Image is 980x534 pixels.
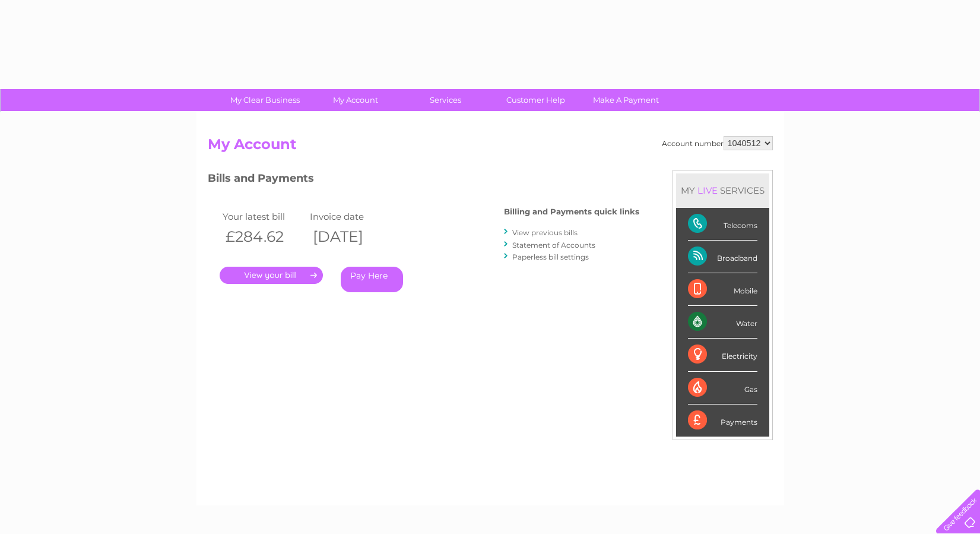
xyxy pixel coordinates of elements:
[688,306,757,339] div: Water
[504,207,639,216] h4: Billing and Payments quick links
[688,372,757,405] div: Gas
[220,267,323,284] a: .
[688,339,757,371] div: Electricity
[512,252,589,261] a: Paperless bill settings
[306,89,404,111] a: My Account
[688,273,757,306] div: Mobile
[307,225,395,249] th: [DATE]
[220,225,307,249] th: £284.62
[208,136,773,159] h2: My Account
[688,241,757,273] div: Broadband
[216,89,314,111] a: My Clear Business
[512,241,595,249] a: Statement of Accounts
[341,267,403,292] a: Pay Here
[695,185,720,196] div: LIVE
[307,208,395,225] td: Invoice date
[676,173,769,207] div: MY SERVICES
[577,89,675,111] a: Make A Payment
[487,89,585,111] a: Customer Help
[688,208,757,241] div: Telecoms
[512,228,578,237] a: View previous bills
[688,405,757,437] div: Payments
[662,136,773,150] div: Account number
[208,170,639,191] h3: Bills and Payments
[220,208,307,225] td: Your latest bill
[397,89,494,111] a: Services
